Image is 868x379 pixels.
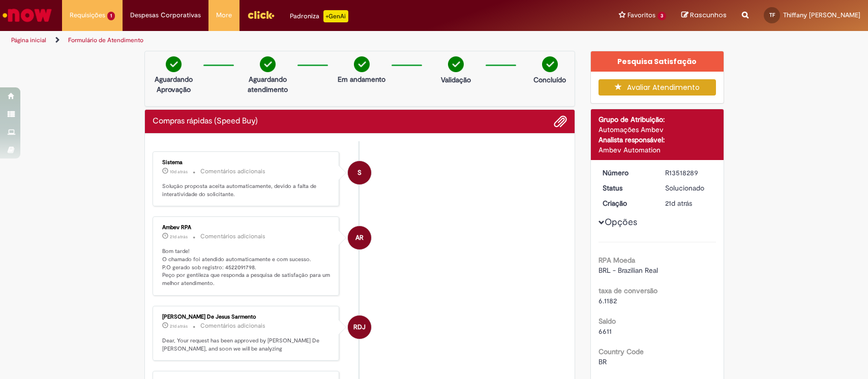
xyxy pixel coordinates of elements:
[598,286,657,295] b: taxa de conversão
[162,337,332,353] p: Dear, Your request has been approved by [PERSON_NAME] De [PERSON_NAME], and soon we will be analy...
[598,347,644,356] b: Country Code
[598,296,617,305] span: 6.1182
[448,56,464,72] img: check-circle-green.png
[598,357,607,366] span: BR
[348,226,371,249] div: Ambev RPA
[783,11,860,19] span: Thiffany [PERSON_NAME]
[598,79,716,96] button: Avaliar Atendimento
[170,169,188,175] time: 22/09/2025 10:30:57
[70,10,105,20] span: Requisições
[323,10,348,22] p: +GenAi
[598,256,635,265] b: RPA Moeda
[162,182,332,198] p: Solução proposta aceita automaticamente, devido a falta de interatividade do solicitante.
[170,169,188,175] span: 10d atrás
[162,247,332,288] p: Bom tarde! O chamado foi atendido automaticamente e com sucesso. P.O gerado sob registro: 4522091...
[533,75,566,85] p: Concluído
[598,135,716,145] div: Analista responsável:
[441,75,471,85] p: Validação
[162,314,332,320] div: [PERSON_NAME] De Jesus Sarmento
[170,323,188,329] time: 11/09/2025 11:13:39
[354,56,370,72] img: check-circle-green.png
[665,199,692,208] time: 10/09/2025 22:22:22
[149,74,198,94] p: Aguardando Aprovação
[665,183,712,193] div: Solucionado
[338,74,385,84] p: Em andamento
[665,168,712,178] div: R13518289
[595,198,657,208] dt: Criação
[542,56,558,72] img: check-circle-green.png
[357,161,362,185] span: S
[595,183,657,193] dt: Status
[200,232,265,241] small: Comentários adicionais
[353,315,366,339] span: RDJ
[598,327,612,336] span: 6611
[162,225,332,231] div: Ambev RPA
[107,12,115,20] span: 1
[598,145,716,155] div: Ambev Automation
[665,198,712,208] div: 10/09/2025 22:22:22
[657,12,666,20] span: 3
[591,51,724,72] div: Pesquisa Satisfação
[598,114,716,124] div: Grupo de Atribuição:
[769,12,775,18] span: TF
[8,31,571,50] ul: Trilhas de página
[166,56,182,72] img: check-circle-green.png
[247,7,275,22] img: click_logo_yellow_360x200.png
[153,117,258,126] h2: Compras rápidas (Speed Buy) Histórico de tíquete
[11,36,46,44] a: Página inicial
[1,5,53,25] img: ServiceNow
[665,199,692,208] span: 21d atrás
[355,226,364,250] span: AR
[260,56,276,72] img: check-circle-green.png
[243,74,292,94] p: Aguardando atendimento
[598,266,658,275] span: BRL - Brazilian Real
[598,124,716,135] div: Automações Ambev
[348,315,371,339] div: Robson De Jesus Sarmento
[200,322,265,330] small: Comentários adicionais
[170,234,188,240] span: 21d atrás
[348,161,371,184] div: System
[130,10,201,20] span: Despesas Corporativas
[170,323,188,329] span: 21d atrás
[162,160,332,166] div: Sistema
[595,168,657,178] dt: Número
[68,36,143,44] a: Formulário de Atendimento
[290,10,348,22] div: Padroniza
[598,317,616,326] b: Saldo
[170,234,188,240] time: 11/09/2025 13:30:56
[627,10,655,20] span: Favoritos
[554,115,567,128] button: Adicionar anexos
[690,10,727,20] span: Rascunhos
[200,167,265,176] small: Comentários adicionais
[681,11,727,20] a: Rascunhos
[216,10,232,20] span: More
